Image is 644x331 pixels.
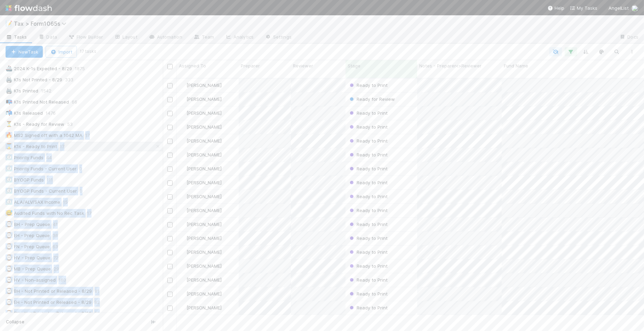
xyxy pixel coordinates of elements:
img: avatar_d45d11ee-0024-4901-936f-9df0a9cc3b4e.png [180,194,185,199]
a: My Tasks [570,5,597,11]
span: 😅 [6,210,13,216]
img: avatar_e41e7ae5-e7d9-4d8d-9f56-31b0d7a2f4fd.png [180,249,185,255]
div: Ready for Review [348,96,395,103]
span: Notes - Preparer<>Reviewer [419,62,482,69]
span: [PERSON_NAME] [186,180,222,185]
input: Toggle Row Selected [167,139,173,144]
span: Ready to Print [348,166,388,171]
span: 0 [80,187,89,195]
span: [PERSON_NAME] [186,263,222,269]
span: 🚢 [6,65,13,71]
div: Help [548,5,564,11]
input: Toggle Row Selected [167,208,173,213]
span: ⌚ [6,299,13,305]
span: Ready to Print [348,82,388,88]
span: Ready to Print [348,263,388,269]
img: avatar_e41e7ae5-e7d9-4d8d-9f56-31b0d7a2f4fd.png [180,305,185,310]
span: 🔥 [6,132,13,138]
div: HV - Prep Queue [6,253,50,262]
span: Reviewer [293,62,313,69]
button: Import [46,46,77,58]
div: Priority Funds [6,153,43,162]
div: MB - Prep Queue [6,265,51,273]
span: 66 [72,98,84,106]
div: Ready to Print [348,304,388,311]
span: [PERSON_NAME] [186,305,222,310]
div: EH - Prep Queue [6,231,50,240]
span: Ready to Print [348,124,388,130]
span: ⌚ [6,288,13,294]
div: FN - Prep Queue [6,242,50,251]
div: Priority Funds - Current User [6,164,77,173]
div: [PERSON_NAME] [180,82,222,89]
div: [PERSON_NAME] [180,304,222,311]
input: Toggle Row Selected [167,292,173,297]
input: Toggle Row Selected [167,180,173,186]
input: Toggle Row Selected [167,125,173,130]
div: EH - Not Printed or Released - 8/29 [6,298,92,307]
div: Ready to Print [348,249,388,256]
div: K1s - Ready to Print [6,142,57,151]
span: ⌛ [6,143,13,149]
span: [PERSON_NAME] [186,110,222,116]
div: Ready to Print [348,263,388,269]
div: [PERSON_NAME] [180,110,222,116]
span: 333 [65,75,80,84]
img: avatar_e41e7ae5-e7d9-4d8d-9f56-31b0d7a2f4fd.png [180,263,185,269]
span: Ready to Print [348,277,388,283]
div: Ready to Print [348,235,388,242]
img: avatar_e41e7ae5-e7d9-4d8d-9f56-31b0d7a2f4fd.png [180,277,185,283]
a: Layout [109,32,143,43]
div: [PERSON_NAME] [180,179,222,186]
img: logo-inverted-e16ddd16eac7371096b0.svg [6,2,52,14]
img: avatar_e41e7ae5-e7d9-4d8d-9f56-31b0d7a2f4fd.png [180,96,185,102]
span: 89 [94,309,107,318]
div: BH - Prep Queue [6,220,50,229]
span: [PERSON_NAME] [186,221,222,227]
span: [PERSON_NAME] [186,235,222,241]
a: Docs [614,32,644,43]
span: 81 [95,287,106,296]
span: Collapse [6,319,24,325]
input: Toggle Row Selected [167,194,173,200]
div: K1s Printed Not Released [6,98,69,106]
span: Ready to Print [348,235,388,241]
button: NewTask [6,46,43,58]
span: [PERSON_NAME] [186,124,222,130]
span: Tasks [6,33,27,40]
div: [PERSON_NAME] [180,263,222,269]
span: ⌚ [6,266,13,272]
input: Toggle Row Selected [167,236,173,241]
span: [PERSON_NAME] [186,82,222,88]
div: [PERSON_NAME] [180,123,222,130]
div: Ready to Print [348,193,388,200]
span: Ready to Print [348,249,388,255]
div: Ready to Print [348,276,388,283]
span: Ready to Print [348,138,388,144]
span: ⌚ [6,277,13,283]
span: Fund Name [504,62,528,69]
input: Toggle Row Selected [167,111,173,116]
div: Ready to Print [348,179,388,186]
img: avatar_e41e7ae5-e7d9-4d8d-9f56-31b0d7a2f4fd.png [180,291,185,297]
span: [PERSON_NAME] [186,208,222,213]
div: K1s Printed [6,87,38,95]
span: Ready to Print [348,208,388,213]
div: MS2 Signed off with a 1042 MA [6,131,82,140]
img: avatar_e41e7ae5-e7d9-4d8d-9f56-31b0d7a2f4fd.png [180,208,185,213]
div: BH - Not Printed or Released - 8/29 [6,287,92,296]
div: 2024 K-1s Expected - 8/29 [6,64,72,73]
div: Ready to Print [348,82,388,89]
span: 111 [47,176,60,184]
span: Ready to Print [348,221,388,227]
img: avatar_e41e7ae5-e7d9-4d8d-9f56-31b0d7a2f4fd.png [180,110,185,116]
span: ⏲️ [6,188,13,194]
span: ⏳ [6,121,13,127]
span: ⌚ [6,243,13,249]
input: Toggle Row Selected [167,306,173,311]
div: Ready to Print [348,110,388,116]
span: 15 [63,198,75,207]
div: ALA/ALV/SAX Income [6,198,60,207]
input: Toggle Row Selected [167,83,173,88]
span: 29 [54,265,66,273]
